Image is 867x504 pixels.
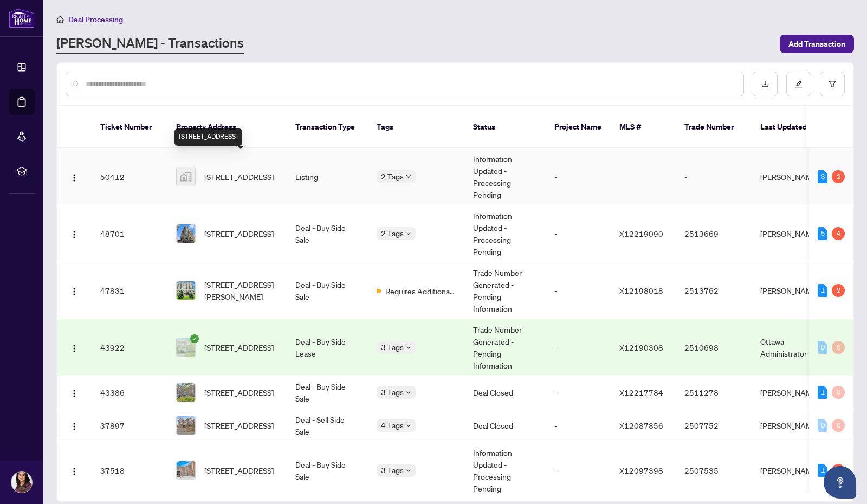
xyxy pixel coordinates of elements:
span: down [406,468,411,473]
td: Deal - Buy Side Sale [287,442,368,499]
td: Deal - Buy Side Lease [287,319,368,376]
button: Logo [66,384,83,401]
td: - [546,442,611,499]
div: 1 [818,386,827,399]
span: X12087856 [619,421,663,430]
img: Logo [70,422,79,431]
td: Information Updated - Processing Pending [464,148,546,205]
td: 2507535 [676,442,752,499]
span: [STREET_ADDRESS] [204,171,274,183]
img: Logo [70,173,79,182]
div: 0 [818,341,827,354]
td: [PERSON_NAME] [752,409,833,442]
span: home [56,16,64,23]
span: X12190308 [619,343,663,352]
td: Deal - Sell Side Sale [287,409,368,442]
img: Logo [70,389,79,398]
button: download [753,72,778,96]
img: Logo [70,467,79,476]
td: [PERSON_NAME] [752,442,833,499]
td: - [546,376,611,409]
button: filter [820,72,845,96]
div: 1 [818,464,827,477]
img: Logo [70,230,79,239]
td: Information Updated - Processing Pending [464,205,546,262]
span: 4 Tags [381,419,404,431]
span: down [406,423,411,428]
span: down [406,231,411,236]
td: 43922 [92,319,167,376]
div: 0 [832,419,845,432]
span: Deal Processing [68,15,123,24]
div: 3 [818,170,827,183]
th: Status [464,106,546,148]
button: Add Transaction [780,35,854,53]
td: - [546,409,611,442]
td: [PERSON_NAME] [752,148,833,205]
img: thumbnail-img [177,416,195,435]
a: [PERSON_NAME] - Transactions [56,34,244,54]
span: [STREET_ADDRESS] [204,341,274,353]
td: [PERSON_NAME] [752,262,833,319]
td: 43386 [92,376,167,409]
td: 37518 [92,442,167,499]
span: [STREET_ADDRESS] [204,386,274,398]
span: X12097398 [619,466,663,475]
span: edit [795,80,803,88]
span: Requires Additional Docs [385,285,456,297]
td: Trade Number Generated - Pending Information [464,262,546,319]
img: thumbnail-img [177,383,195,402]
td: Deal Closed [464,409,546,442]
div: 0 [818,419,827,432]
div: 0 [832,341,845,354]
span: [STREET_ADDRESS] [204,419,274,431]
span: 3 Tags [381,464,404,476]
td: [PERSON_NAME] [752,205,833,262]
div: 2 [832,170,845,183]
th: Ticket Number [92,106,167,148]
td: Listing [287,148,368,205]
img: thumbnail-img [177,224,195,243]
td: Ottawa Administrator [752,319,833,376]
span: check-circle [190,334,199,343]
span: [STREET_ADDRESS] [204,464,274,476]
button: Logo [66,225,83,242]
span: Add Transaction [788,35,845,53]
img: thumbnail-img [177,167,195,186]
div: 0 [832,386,845,399]
span: [STREET_ADDRESS][PERSON_NAME] [204,279,278,302]
th: Trade Number [676,106,752,148]
div: 2 [832,464,845,477]
button: Logo [66,417,83,434]
td: - [676,148,752,205]
img: Logo [70,287,79,296]
span: X12198018 [619,286,663,295]
button: Logo [66,462,83,479]
img: thumbnail-img [177,338,195,357]
span: 3 Tags [381,341,404,353]
span: 3 Tags [381,386,404,398]
div: 1 [818,284,827,297]
td: 50412 [92,148,167,205]
td: 2511278 [676,376,752,409]
span: down [406,174,411,179]
button: Logo [66,168,83,185]
img: thumbnail-img [177,281,195,300]
span: filter [829,80,836,88]
button: Open asap [824,466,856,499]
td: 48701 [92,205,167,262]
button: Logo [66,339,83,356]
th: Transaction Type [287,106,368,148]
span: download [761,80,769,88]
td: 2507752 [676,409,752,442]
span: X12217784 [619,387,663,397]
td: Information Updated - Processing Pending [464,442,546,499]
span: 2 Tags [381,170,404,183]
span: down [406,345,411,350]
td: Deal - Buy Side Sale [287,376,368,409]
td: 2510698 [676,319,752,376]
th: Tags [368,106,464,148]
img: Logo [70,344,79,353]
img: thumbnail-img [177,461,195,480]
img: Profile Icon [11,472,32,493]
